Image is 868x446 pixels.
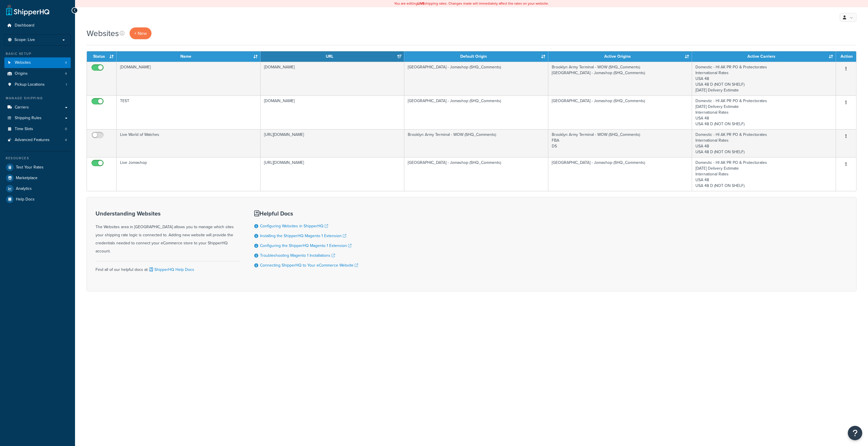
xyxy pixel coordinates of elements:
[65,60,67,65] span: 4
[404,129,548,157] td: Brooklyn Army Terminal - WOW (SHQ_Comments)
[4,194,71,205] a: Help Docs
[261,95,405,129] td: [DOMAIN_NAME]
[260,252,335,258] a: Troubleshooting Magento 1 Installations
[692,62,836,95] td: Domestic - HI AK PR PO & Protectorates International Rates USA 48 USA 48 D (NOT ON SHELF) [DATE] ...
[4,135,71,145] li: Advanced Features
[96,210,240,255] div: The Websites area in [GEOGRAPHIC_DATA] allows you to manage which sites your shipping rate logic ...
[148,267,194,273] a: ShipperHQ Help Docs
[404,62,548,95] td: [GEOGRAPHIC_DATA] - Jomashop (SHQ_Comments)
[15,138,50,143] span: Advanced Features
[117,157,261,191] td: Live Jomashop
[692,95,836,129] td: Domestic - HI AK PR PO & Protectorates [DATE] Delivery Estimate International Rates USA 48 USA 48...
[14,38,35,42] span: Scope: Live
[4,102,71,113] a: Carriers
[836,51,856,62] th: Action
[117,129,261,157] td: Live World of Watches
[4,162,71,173] a: Test Your Rates
[4,113,71,123] a: Shipping Rules
[260,243,351,249] a: Configuring the ShipperHQ Magento 1 Extension
[260,223,328,229] a: Configuring Websites in ShipperHQ
[16,176,38,181] span: Marketplace
[4,68,71,79] li: Origins
[4,135,71,145] a: Advanced Features 4
[548,62,692,95] td: Brooklyn Army Terminal - WOW (SHQ_Comments) [GEOGRAPHIC_DATA] - Jomashop (SHQ_Comments)
[4,124,71,134] a: Time Slots 0
[404,95,548,129] td: [GEOGRAPHIC_DATA] - Jomashop (SHQ_Comments)
[87,51,117,62] th: Status: activate to sort column ascending
[548,157,692,191] td: [GEOGRAPHIC_DATA] - Jomashop (SHQ_Comments)
[548,129,692,157] td: Brooklyn Army Terminal - WOW (SHQ_Comments) FBA DS
[692,51,836,62] th: Active Carriers: activate to sort column ascending
[15,71,28,76] span: Origins
[16,197,35,202] span: Help Docs
[261,51,405,62] th: URL: activate to sort column ascending
[96,261,240,274] div: Find all of our helpful docs at:
[65,127,67,132] span: 0
[65,71,67,76] span: 4
[4,183,71,194] a: Analytics
[404,51,548,62] th: Default Origin: activate to sort column ascending
[4,57,71,68] li: Websites
[4,124,71,134] li: Time Slots
[548,51,692,62] th: Active Origins: activate to sort column ascending
[692,129,836,157] td: Domestic - HI AK PR PO & Protectorates International Rates USA 48 USA 48 D (NOT ON SHELF)
[4,68,71,79] a: Origins 4
[87,28,119,39] h1: Websites
[254,210,358,217] h3: Helpful Docs
[15,105,29,110] span: Carriers
[4,51,71,56] div: Basic Setup
[16,186,32,191] span: Analytics
[4,79,71,90] a: Pickup Locations 1
[15,127,33,132] span: Time Slots
[117,62,261,95] td: [DOMAIN_NAME]
[130,27,151,39] a: + New
[4,20,71,31] a: Dashboard
[15,82,45,87] span: Pickup Locations
[117,95,261,129] td: TEST
[4,156,71,161] div: Resources
[4,79,71,90] li: Pickup Locations
[117,51,261,62] th: Name: activate to sort column ascending
[4,57,71,68] a: Websites 4
[548,95,692,129] td: [GEOGRAPHIC_DATA] - Jomashop (SHQ_Comments)
[260,262,358,268] a: Connecting ShipperHQ to Your eCommerce Website
[15,116,42,121] span: Shipping Rules
[848,426,862,440] button: Open Resource Center
[692,157,836,191] td: Domestic - HI AK PR PO & Protectorates [DATE] Delivery Estimate International Rates USA 48 USA 48...
[260,233,346,239] a: Installing the ShipperHQ Magento 1 Extension
[418,1,424,6] b: LIVE
[4,96,71,101] div: Manage Shipping
[4,173,71,183] a: Marketplace
[66,82,67,87] span: 1
[6,4,49,16] a: ShipperHQ Home
[261,129,405,157] td: [URL][DOMAIN_NAME]
[134,30,147,37] span: + New
[96,210,240,217] h3: Understanding Websites
[15,23,34,28] span: Dashboard
[16,165,44,170] span: Test Your Rates
[65,138,67,143] span: 4
[261,157,405,191] td: [URL][DOMAIN_NAME]
[15,60,31,65] span: Websites
[261,62,405,95] td: [DOMAIN_NAME]
[404,157,548,191] td: [GEOGRAPHIC_DATA] - Jomashop (SHQ_Comments)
